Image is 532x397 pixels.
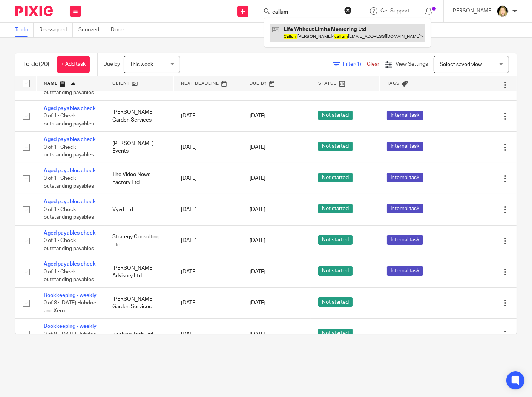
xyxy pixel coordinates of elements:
td: [DATE] [173,256,242,287]
a: Done [111,23,129,37]
p: Due by [103,60,120,68]
div: --- [387,299,440,307]
img: Pixie [15,6,53,16]
span: 0 of 1 · Check outstanding payables [44,207,94,220]
span: [DATE] [250,332,265,337]
span: Get Support [380,8,409,14]
input: Search [271,9,339,16]
span: 0 of 8 · [DATE] Hubdoc and Xero [44,332,96,345]
td: [DATE] [173,194,242,225]
span: (1) [355,62,361,67]
span: Not started [318,173,353,182]
span: [DATE] [250,114,265,119]
td: Rocking Tech Ltd [105,319,173,350]
span: Filter [343,62,367,67]
span: View Settings [396,62,428,67]
span: Internal task [387,111,423,120]
span: [DATE] [250,300,265,306]
a: Bookkeeping - weekly [44,324,97,329]
td: [DATE] [173,287,242,318]
a: Aged payables check [44,168,96,173]
span: [DATE] [250,176,265,181]
td: [PERSON_NAME] Garden Services [105,287,173,318]
td: The Video News Factory Ltd [105,163,173,194]
a: Aged payables check [44,106,96,111]
td: [DATE] [173,163,242,194]
span: 0 of 1 · Check outstanding payables [44,82,94,96]
span: Not started [318,204,353,213]
span: Not started [318,329,353,338]
a: Reassigned [39,23,73,37]
button: Clear [344,6,352,14]
td: [DATE] [173,100,242,131]
span: Not started [318,235,353,245]
span: Not started [318,142,353,151]
span: 0 of 1 · Check outstanding payables [44,176,94,189]
span: 0 of 1 · Check outstanding payables [44,238,94,251]
span: Select saved view [440,62,482,67]
a: To do [15,23,34,37]
a: Clear [367,62,379,67]
p: [PERSON_NAME] [451,7,493,15]
span: 0 of 1 · Check outstanding payables [44,269,94,283]
td: Vyvd Ltd [105,194,173,225]
span: [DATE] [250,238,265,243]
h1: To do [23,60,49,68]
td: [PERSON_NAME] Garden Services [105,100,173,131]
td: Strategy Consulting Ltd [105,225,173,256]
a: Aged payables check [44,137,96,142]
span: 0 of 1 · Check outstanding payables [44,145,94,158]
span: 0 of 8 · [DATE] Hubdoc and Xero [44,300,96,314]
td: [DATE] [173,132,242,163]
span: Tags [387,81,400,85]
a: Bookkeeping - weekly [44,293,97,298]
td: [PERSON_NAME] Advisory Ltd [105,256,173,287]
td: [DATE] [173,225,242,256]
a: Aged payables check [44,230,96,236]
span: Not started [318,266,353,276]
img: Phoebe%20Black.png [497,5,509,17]
a: Aged payables check [44,261,96,267]
div: --- [387,331,440,338]
span: [DATE] [250,269,265,275]
span: 0 of 1 · Check outstanding payables [44,113,94,127]
a: + Add task [57,56,90,73]
span: (20) [39,61,49,67]
td: [PERSON_NAME] Events [105,132,173,163]
span: Internal task [387,204,423,213]
span: Internal task [387,266,423,276]
span: Not started [318,297,353,307]
span: This week [130,62,153,67]
td: [DATE] [173,319,242,350]
span: Not started [318,111,353,120]
span: Internal task [387,142,423,151]
span: [DATE] [250,207,265,212]
span: Internal task [387,173,423,182]
a: Snoozed [78,23,105,37]
span: [DATE] [250,145,265,150]
span: Internal task [387,235,423,245]
a: Aged payables check [44,199,96,204]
